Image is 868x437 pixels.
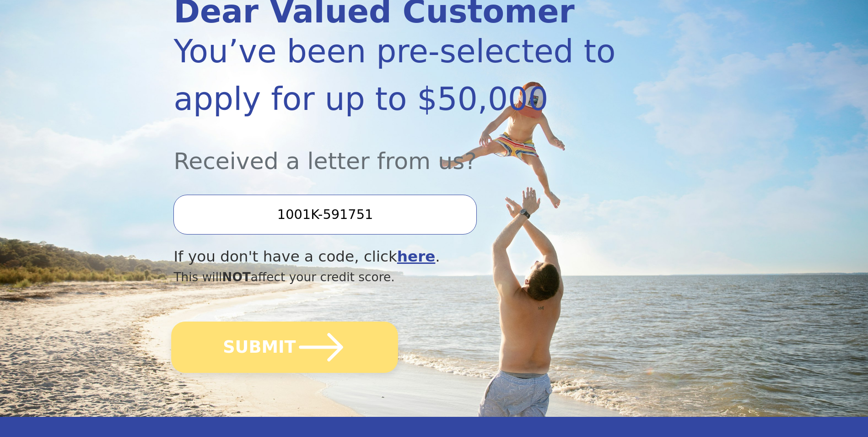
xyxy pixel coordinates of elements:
[173,195,476,234] input: Enter your Offer Code:
[173,268,616,286] div: This will affect your credit score.
[173,27,616,123] div: You’ve been pre-selected to apply for up to $50,000
[397,248,436,265] a: here
[172,322,399,373] button: SUBMIT
[173,123,616,178] div: Received a letter from us?
[222,270,251,284] span: NOT
[173,246,616,268] div: If you don't have a code, click .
